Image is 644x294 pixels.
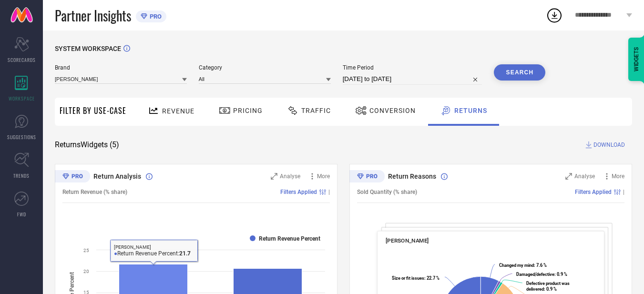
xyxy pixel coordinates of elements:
[565,173,572,180] svg: Zoom
[526,281,570,292] text: : 0.9 %
[357,189,417,195] span: Sold Quantity (% share)
[7,133,36,141] span: SUGGESTIONS
[349,170,385,184] div: Premium
[55,6,131,25] span: Partner Insights
[162,107,194,115] span: Revenue
[280,173,300,180] span: Analyse
[343,64,482,71] span: Time Period
[574,173,595,180] span: Analyse
[301,107,331,114] span: Traffic
[317,173,330,180] span: More
[575,189,612,195] span: Filters Applied
[386,237,429,244] span: [PERSON_NAME]
[83,269,89,274] text: 20
[9,95,35,102] span: WORKSPACE
[454,107,487,114] span: Returns
[516,272,554,277] tspan: Damaged/defective
[83,248,89,253] text: 25
[526,281,570,292] tspan: Defective product was delivered
[259,235,320,242] text: Return Revenue Percent
[516,272,567,277] text: : 0.9 %
[280,189,317,195] span: Filters Applied
[62,189,127,195] span: Return Revenue (% share)
[271,173,277,180] svg: Zoom
[55,140,119,150] span: Returns Widgets ( 5 )
[55,64,187,71] span: Brand
[612,173,624,180] span: More
[55,45,121,52] span: SYSTEM WORKSPACE
[8,56,36,63] span: SCORECARDS
[623,189,624,195] span: |
[392,275,440,281] text: : 22.7 %
[55,170,90,184] div: Premium
[593,140,625,150] span: DOWNLOAD
[233,107,263,114] span: Pricing
[13,172,30,179] span: TRENDS
[499,263,534,268] tspan: Changed my mind
[499,263,547,268] text: : 7.6 %
[388,172,436,180] span: Return Reasons
[17,211,26,218] span: FWD
[392,275,424,281] tspan: Size or fit issues
[93,172,141,180] span: Return Analysis
[60,105,126,116] span: Filter By Use-Case
[328,189,330,195] span: |
[546,7,563,24] div: Open download list
[343,73,482,85] input: Select time period
[369,107,416,114] span: Conversion
[147,13,162,20] span: PRO
[494,64,545,81] button: Search
[199,64,331,71] span: Category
